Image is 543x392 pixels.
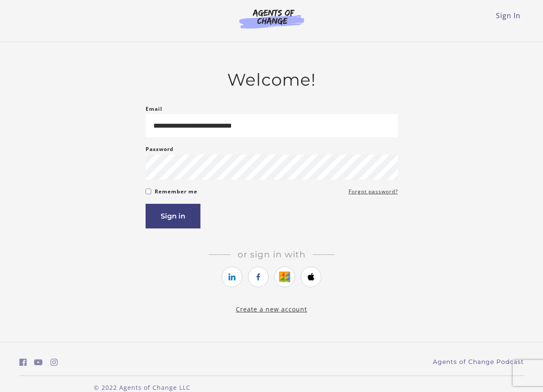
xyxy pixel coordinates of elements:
label: Remember me [155,186,197,197]
p: © 2022 Agents of Change LLC [19,383,265,392]
a: https://courses.thinkific.com/users/auth/apple?ss%5Breferral%5D=&ss%5Buser_return_to%5D=&ss%5Bvis... [301,267,321,287]
a: https://courses.thinkific.com/users/auth/linkedin?ss%5Breferral%5D=&ss%5Buser_return_to%5D=&ss%5B... [222,267,242,287]
label: Password [146,144,174,154]
a: https://courses.thinkific.com/users/auth/google?ss%5Breferral%5D=&ss%5Buser_return_to%5D=&ss%5Bvi... [274,267,295,287]
a: Forgot password? [349,186,398,197]
a: https://www.youtube.com/c/AgentsofChangeTestPrepbyMeaganMitchell (Open in a new window) [34,356,43,369]
a: https://www.instagram.com/agentsofchangeprep/ (Open in a new window) [51,356,58,369]
a: https://courses.thinkific.com/users/auth/facebook?ss%5Breferral%5D=&ss%5Buser_return_to%5D=&ss%5B... [248,267,269,287]
i: https://www.youtube.com/c/AgentsofChangeTestPrepbyMeaganMitchell (Open in a new window) [34,358,43,366]
a: Sign In [496,11,521,20]
img: Agents of Change Logo [230,9,313,29]
button: Sign in [146,204,200,228]
i: https://www.facebook.com/groups/aswbtestprep (Open in a new window) [19,358,27,366]
i: https://www.instagram.com/agentsofchangeprep/ (Open in a new window) [51,358,58,366]
span: Or sign in with [231,249,313,260]
h2: Welcome! [146,70,398,90]
a: https://www.facebook.com/groups/aswbtestprep (Open in a new window) [19,356,27,369]
a: Agents of Change Podcast [433,357,524,366]
a: Create a new account [236,305,307,313]
label: Email [146,104,162,114]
